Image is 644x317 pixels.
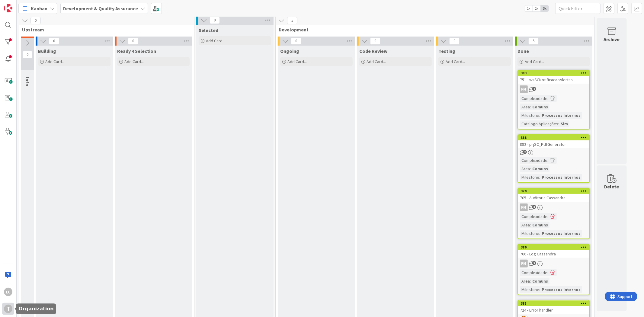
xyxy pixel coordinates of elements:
[287,59,307,64] span: Add Card...
[521,245,589,249] div: 380
[518,306,589,314] div: 724 - Error handler
[521,301,589,306] div: 381
[518,245,589,258] div: 380706 - Log Cassandra
[13,1,27,8] span: Support
[518,301,589,314] div: 381724 - Error handler
[210,17,220,24] span: 0
[524,5,533,11] span: 1x
[520,120,558,127] div: Catalogo Aplicações
[520,203,528,211] div: FM
[547,269,548,276] span: :
[532,261,536,265] span: 3
[532,205,536,209] span: 3
[199,27,218,33] span: Selected
[540,286,582,293] div: Processos Internos
[517,48,529,54] span: Done
[359,48,387,54] span: Code Review
[280,48,299,54] span: Ongoing
[518,301,589,306] div: 381
[539,230,540,237] span: :
[530,165,531,172] span: :
[449,37,460,45] span: 0
[22,51,33,58] span: 0
[518,135,589,148] div: 388882 - prjSC_PdfGenerator
[518,85,589,93] div: FM
[523,150,527,154] span: 2
[518,245,589,250] div: 380
[539,286,540,293] span: :
[128,37,138,45] span: 0
[518,76,589,84] div: 751 - wsSCNotificacaoAlertas
[518,250,589,258] div: 706 - Log Cassandra
[540,174,582,181] div: Processos Internos
[438,48,455,54] span: Testing
[520,104,530,110] div: Area
[291,37,301,45] span: 0
[518,203,589,211] div: FM
[520,174,539,181] div: Milestone
[518,70,589,84] div: 383751 - wsSCNotificacaoAlertas
[532,87,536,91] span: 2
[559,120,569,127] div: Sim
[63,5,138,11] b: Development & Quality Assurance
[520,157,547,164] div: Complexidade
[520,286,539,293] div: Milestone
[22,27,187,33] span: Upstream
[518,140,589,148] div: 882 - prjSC_PdfGenerator
[604,36,620,43] div: Archive
[30,17,41,24] span: 0
[521,71,589,75] div: 383
[518,135,589,140] div: 388
[18,306,53,312] h5: Organization
[528,37,539,45] span: 5
[4,288,12,296] div: LC
[520,269,547,276] div: Complexidade
[279,27,587,33] span: Development
[521,189,589,193] div: 379
[370,37,380,45] span: 0
[117,48,156,54] span: Ready 4 Selection
[24,77,30,86] span: Info
[539,112,540,119] span: :
[547,213,548,220] span: :
[518,194,589,202] div: 705 - Auditoria Cassandra
[558,120,559,127] span: :
[446,59,465,64] span: Add Card...
[531,104,549,110] div: Comuns
[530,104,531,110] span: :
[518,188,589,194] div: 379
[520,222,530,228] div: Area
[367,59,386,64] span: Add Card...
[539,174,540,181] span: :
[518,70,589,76] div: 383
[530,278,531,284] span: :
[541,5,549,11] span: 3x
[520,165,530,172] div: Area
[520,85,528,93] div: FM
[124,59,144,64] span: Add Card...
[525,59,544,64] span: Add Card...
[547,157,548,164] span: :
[31,5,47,12] span: Kanban
[547,95,548,102] span: :
[604,183,619,190] div: Delete
[520,230,539,237] div: Milestone
[520,260,528,267] div: FM
[540,112,582,119] div: Processos Internos
[520,278,530,284] div: Area
[520,95,547,102] div: Complexidade
[518,260,589,267] div: FM
[287,17,297,24] span: 5
[540,230,582,237] div: Processos Internos
[518,188,589,202] div: 379705 - Auditoria Cassandra
[520,213,547,220] div: Complexidade
[521,136,589,140] div: 388
[206,38,225,43] span: Add Card...
[531,278,549,284] div: Comuns
[555,3,601,14] input: Quick Filter...
[520,112,539,119] div: Milestone
[45,59,65,64] span: Add Card...
[38,48,56,54] span: Building
[531,165,549,172] div: Comuns
[4,4,12,12] img: Visit kanbanzone.com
